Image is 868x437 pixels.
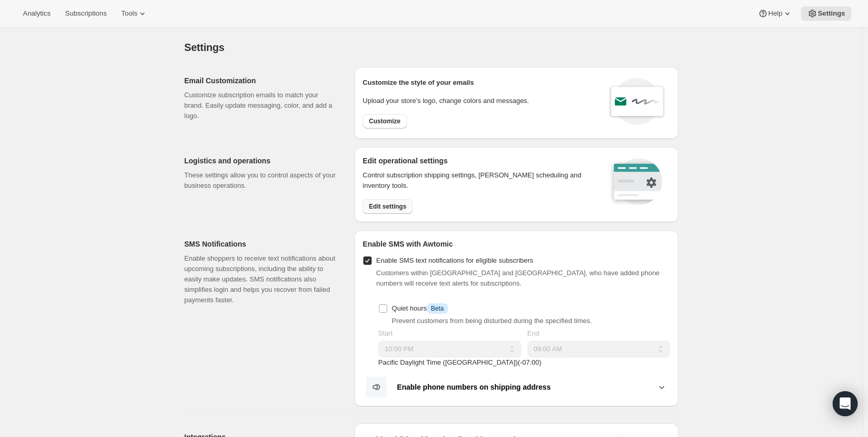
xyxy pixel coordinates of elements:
[431,304,444,313] span: Beta
[528,329,540,337] span: End
[833,391,858,416] div: Open Intercom Messenger
[363,170,595,191] p: Control subscription shipping settings, [PERSON_NAME] scheduling and inventory tools.
[768,9,782,18] span: Help
[185,75,338,86] h2: Email Customization
[185,90,338,121] p: Customize subscription emails to match your brand. Easily update messaging, color, and add a logo.
[115,6,154,21] button: Tools
[185,156,338,166] h2: Logistics and operations
[818,9,845,18] span: Settings
[363,156,595,166] h2: Edit operational settings
[378,357,670,368] p: Pacific Daylight Time ([GEOGRAPHIC_DATA]) ( -07 : 00 )
[392,317,592,325] span: Prevent customers from being disturbed during the specified times.
[121,9,137,18] span: Tools
[363,96,529,106] p: Upload your store’s logo, change colors and messages.
[392,304,448,312] span: Quiet hours
[376,256,533,264] span: Enable SMS text notifications for eligible subscribers
[363,199,413,214] button: Edit settings
[397,383,551,391] b: Enable phone numbers on shipping address
[363,239,670,249] h2: Enable SMS with Awtomic
[752,6,799,21] button: Help
[185,239,338,249] h2: SMS Notifications
[369,202,406,211] span: Edit settings
[23,9,50,18] span: Analytics
[65,9,107,18] span: Subscriptions
[376,269,660,287] span: Customers within [GEOGRAPHIC_DATA] and [GEOGRAPHIC_DATA], who have added phone numbers will recei...
[801,6,851,21] button: Settings
[363,78,474,88] p: Customize the style of your emails
[185,42,225,53] span: Settings
[363,376,670,398] button: Enable phone numbers on shipping address
[185,170,338,191] p: These settings allow you to control aspects of your business operations.
[59,6,113,21] button: Subscriptions
[363,114,407,128] button: Customize
[378,329,392,337] span: Start
[369,117,401,125] span: Customize
[17,6,57,21] button: Analytics
[185,253,338,305] p: Enable shoppers to receive text notifications about upcoming subscriptions, including the ability...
